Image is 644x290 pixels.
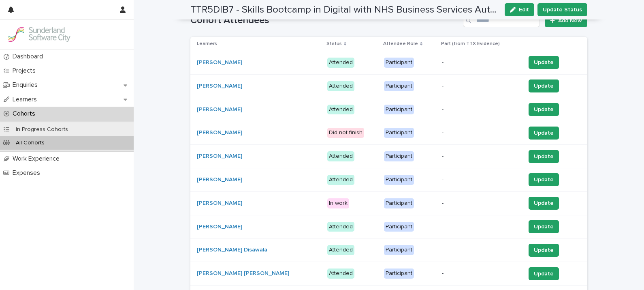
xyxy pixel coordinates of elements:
p: - [442,247,519,253]
span: Update [534,153,554,161]
a: [PERSON_NAME] [197,153,242,160]
div: Attended [327,105,354,115]
tr: [PERSON_NAME] AttendedParticipant-Update [190,74,587,98]
p: Enquiries [9,81,44,89]
tr: [PERSON_NAME] In workParticipant-Update [190,191,587,215]
button: Update [529,244,559,257]
tr: [PERSON_NAME] AttendedParticipant-Update [190,98,587,121]
div: Participant [384,198,414,208]
span: Update [534,223,554,231]
a: [PERSON_NAME] [197,106,242,113]
span: Update [534,199,554,207]
span: Update [534,105,554,114]
p: - [442,129,519,136]
button: Update [529,220,559,233]
tr: [PERSON_NAME] AttendedParticipant-Update [190,145,587,168]
div: Participant [384,175,414,185]
p: Part (from TTX Evidence) [441,39,500,48]
img: GVzBcg19RCOYju8xzymn [6,26,71,43]
tr: [PERSON_NAME] AttendedParticipant-Update [190,51,587,74]
div: Attended [327,175,354,185]
span: Update [534,270,554,278]
button: Update [529,56,559,69]
p: Projects [9,67,42,75]
p: All Cohorts [9,140,51,146]
div: In work [327,198,349,208]
p: Learners [9,96,43,103]
p: - [442,270,519,277]
p: Cohorts [9,110,42,118]
button: Update [529,267,559,280]
span: Update Status [543,6,582,14]
p: In Progress Cohorts [9,126,75,133]
button: Edit [505,3,534,16]
button: Update [529,197,559,210]
button: Update [529,79,559,92]
div: Attended [327,222,354,232]
a: [PERSON_NAME] [PERSON_NAME] [197,270,289,277]
div: Attended [327,245,354,255]
p: - [442,153,519,160]
tr: [PERSON_NAME] AttendedParticipant-Update [190,215,587,238]
span: Update [534,82,554,90]
p: Status [326,39,342,48]
p: Work Experience [9,155,66,163]
a: [PERSON_NAME] [197,176,242,183]
a: [PERSON_NAME] [197,200,242,207]
div: Attended [327,81,354,91]
input: Search [463,14,540,27]
p: - [442,59,519,66]
div: Participant [384,105,414,115]
span: Update [534,246,554,254]
a: Add New [545,14,587,27]
button: Update [529,127,559,140]
div: Participant [384,128,414,138]
tr: [PERSON_NAME] AttendedParticipant-Update [190,168,587,191]
button: Update Status [537,3,587,16]
p: Learners [197,39,217,48]
a: [PERSON_NAME] [197,223,242,230]
div: Participant [384,151,414,161]
p: Dashboard [9,53,49,60]
span: Update [534,58,554,67]
a: [PERSON_NAME] [197,83,242,90]
button: Update [529,173,559,186]
h2: TTR5DIB7 - Skills Bootcamp in Digital with NHS Business Services Authority [190,4,498,16]
a: [PERSON_NAME] [197,59,242,66]
p: - [442,200,519,207]
div: Did not finish [327,128,364,138]
p: - [442,106,519,113]
p: Expenses [9,169,47,177]
a: [PERSON_NAME] Disawala [197,247,267,253]
p: - [442,83,519,90]
span: Edit [519,7,529,13]
a: [PERSON_NAME] [197,129,242,136]
button: Update [529,150,559,163]
button: Update [529,103,559,116]
tr: [PERSON_NAME] [PERSON_NAME] AttendedParticipant-Update [190,262,587,286]
div: Participant [384,222,414,232]
div: Participant [384,81,414,91]
div: Attended [327,151,354,161]
h1: Cohort Attendees [190,15,460,26]
tr: [PERSON_NAME] Did not finishParticipant-Update [190,121,587,145]
p: Attendee Role [383,39,418,48]
div: Participant [384,245,414,255]
tr: [PERSON_NAME] Disawala AttendedParticipant-Update [190,238,587,262]
span: Update [534,129,554,137]
div: Participant [384,269,414,279]
span: Add New [558,18,582,24]
p: - [442,176,519,183]
div: Participant [384,58,414,68]
div: Attended [327,269,354,279]
div: Attended [327,58,354,68]
p: - [442,223,519,230]
span: Update [534,176,554,184]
